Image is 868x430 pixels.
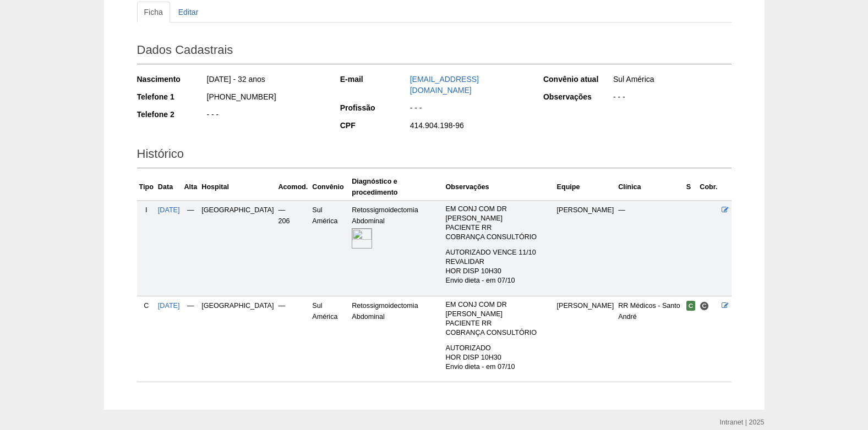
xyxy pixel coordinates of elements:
[276,174,310,201] th: Acomod.
[182,174,200,201] th: Alta
[137,39,731,64] h2: Dados Cadastrais
[612,74,731,87] div: Sul América
[543,91,612,102] div: Observações
[616,200,684,296] td: —
[310,174,350,201] th: Convênio
[684,174,698,201] th: S
[276,296,310,382] td: —
[446,344,553,372] p: AUTORIZADO HOR DISP 10H30 Envio dieta - em 07/10
[137,143,731,168] h2: Histórico
[543,74,612,85] div: Convênio atual
[199,174,276,201] th: Hospital
[616,174,684,201] th: Clínica
[139,205,154,216] div: I
[171,2,206,23] a: Editar
[555,200,616,296] td: [PERSON_NAME]
[340,120,409,131] div: CPF
[409,120,528,134] div: 414.904.198-96
[137,2,170,23] a: Ficha
[182,296,200,382] td: —
[156,174,182,201] th: Data
[612,91,731,105] div: - - -
[350,174,443,201] th: Diagnóstico e procedimento
[555,174,616,201] th: Equipe
[206,91,325,105] div: [PHONE_NUMBER]
[206,74,325,87] div: [DATE] - 32 anos
[139,300,154,311] div: C
[137,109,206,120] div: Telefone 2
[350,296,443,382] td: Retossigmoidectomia Abdominal
[310,296,350,382] td: Sul América
[446,205,553,242] p: EM CONJ COM DR [PERSON_NAME] PACIENTE RR COBRANÇA CONSULTÓRIO
[340,102,409,113] div: Profissão
[720,417,765,428] div: Intranet | 2025
[137,74,206,85] div: Nascimento
[137,91,206,102] div: Telefone 1
[276,200,310,296] td: — 206
[697,174,719,201] th: Cobr.
[158,302,180,310] a: [DATE]
[410,75,479,95] a: [EMAIL_ADDRESS][DOMAIN_NAME]
[158,206,180,214] a: [DATE]
[555,296,616,382] td: [PERSON_NAME]
[350,200,443,296] td: Retossigmoidectomia Abdominal
[199,296,276,382] td: [GEOGRAPHIC_DATA]
[446,248,553,285] p: AUTORIZADO VENCE 11/10 REVALIDAR HOR DISP 10H30 Envio dieta - em 07/10
[409,102,528,116] div: - - -
[182,200,200,296] td: —
[199,200,276,296] td: [GEOGRAPHIC_DATA]
[310,200,350,296] td: Sul América
[686,301,696,311] span: Confirmada
[616,296,684,382] td: RR Médicos - Santo André
[137,174,156,201] th: Tipo
[444,174,555,201] th: Observações
[446,300,553,338] p: EM CONJ COM DR [PERSON_NAME] PACIENTE RR COBRANÇA CONSULTÓRIO
[340,74,409,85] div: E-mail
[206,109,325,123] div: - - -
[700,301,709,311] span: Consultório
